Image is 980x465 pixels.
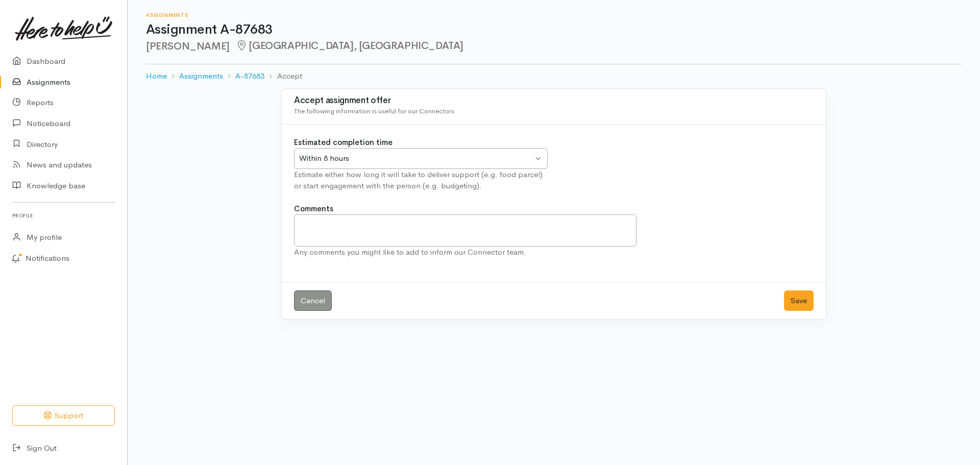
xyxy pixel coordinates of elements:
h1: Assignment A-87683 [146,22,962,37]
label: Comments [294,203,333,215]
h6: Assignments [146,12,962,18]
a: Home [146,70,167,82]
button: Support [12,405,115,426]
div: Any comments you might like to add to inform our Connector team. [294,247,636,258]
li: Accept [264,70,302,82]
label: Estimated completion time [294,137,393,149]
nav: breadcrumb [146,64,962,88]
h2: [PERSON_NAME] [146,40,962,52]
h6: Profile [12,209,115,223]
div: Within 8 hours [299,153,533,164]
h3: Accept assignment offer [294,96,814,106]
a: A-87683 [235,70,264,82]
a: Assignments [179,70,223,82]
a: Cancel [294,290,332,311]
button: Save [784,290,814,311]
div: Estimate either how long it will take to deliver support (e.g. food parcel) or start engagement w... [294,169,548,192]
span: [GEOGRAPHIC_DATA], [GEOGRAPHIC_DATA] [236,39,463,52]
span: The following information is useful for our Connectors [294,107,454,115]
